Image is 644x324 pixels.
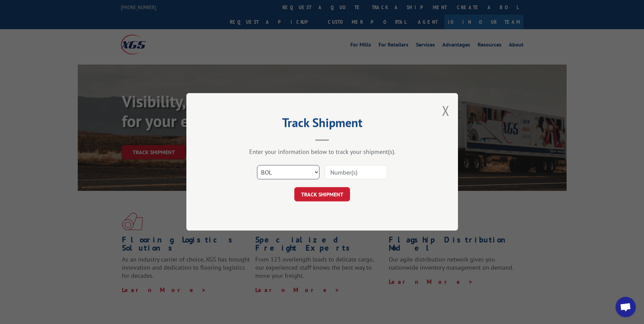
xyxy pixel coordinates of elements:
div: Enter your information below to track your shipment(s). [220,148,424,156]
input: Number(s) [325,165,387,180]
button: Close modal [442,102,449,120]
a: Open chat [615,297,636,317]
button: TRACK SHIPMENT [294,187,350,202]
h2: Track Shipment [220,118,424,131]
